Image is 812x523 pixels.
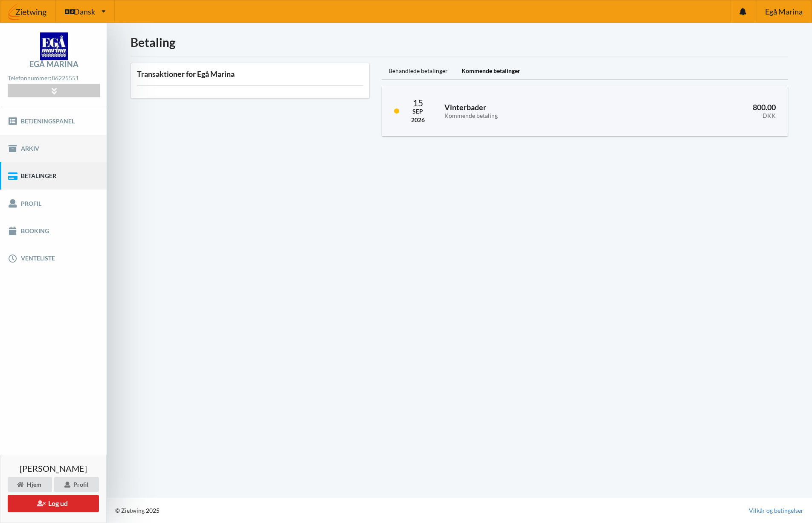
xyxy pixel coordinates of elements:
[411,107,425,116] div: Sep
[765,8,803,15] span: Egå Marina
[8,477,52,492] div: Hjem
[29,60,78,68] div: Egå Marina
[444,102,619,120] h3: Vinterbader
[40,32,68,60] img: logo
[749,506,803,515] a: Vilkår og betingelser
[411,116,425,124] div: 2026
[455,63,527,80] div: Kommende betalinger
[631,102,776,120] h3: 800.00
[130,35,788,50] h1: Betaling
[54,477,99,492] div: Profil
[8,495,99,512] button: Log ud
[8,73,100,84] div: Telefonnummer:
[411,98,425,107] div: 15
[137,69,363,79] h3: Transaktioner for Egå Marina
[444,112,619,120] div: Kommende betaling
[631,112,776,120] div: DKK
[382,63,455,80] div: Behandlede betalinger
[52,74,79,82] strong: 86225551
[74,8,95,15] span: Dansk
[20,464,87,473] span: [PERSON_NAME]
